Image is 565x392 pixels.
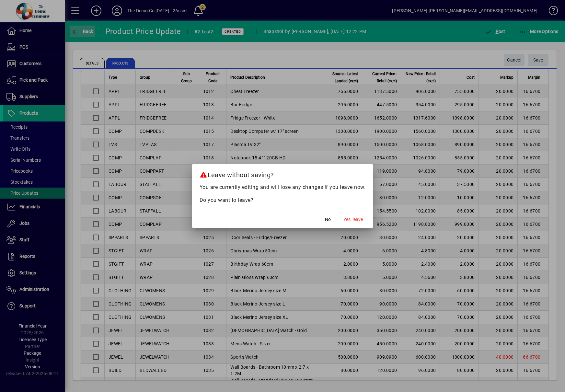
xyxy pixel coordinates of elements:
p: You are currently editing and will lose any changes if you leave now. [200,183,366,191]
button: Yes, leave [341,213,365,225]
p: Do you want to leave? [200,196,366,204]
span: No [325,216,331,223]
h2: Leave without saving? [192,164,374,183]
button: No [317,213,338,225]
span: Yes, leave [343,216,363,223]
